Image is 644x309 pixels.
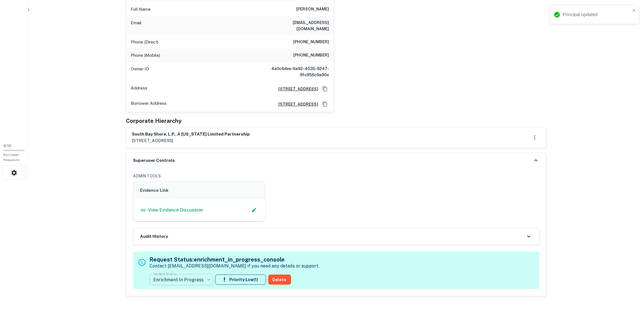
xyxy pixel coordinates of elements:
p: Address [131,85,148,93]
label: Update Status [154,271,177,276]
h5: Corporate Hierarchy [126,117,182,125]
h6: ADMIN TOOLS [133,173,539,179]
button: Copy Address [321,85,329,93]
button: Copy Address [321,100,329,108]
p: Contact [EMAIL_ADDRESS][DOMAIN_NAME] if you need any details or support. [150,263,320,269]
h6: Evidence Link [140,187,259,194]
span: Borrower Requests [3,153,19,162]
h6: [PERSON_NAME] [296,6,329,13]
button: Edit Slack Link [250,206,258,214]
p: Phone (Direct) [131,39,159,45]
h5: Request Status: enrichment_in_progress_console [150,255,320,264]
a: View Evidence Discussion [140,207,203,214]
div: Enrichment In Progress [150,272,213,288]
button: Priority:Low(1) [215,275,266,285]
p: Full Name [131,6,151,13]
p: Owner ID [131,66,149,78]
div: Principal updated [563,11,630,18]
button: Delete [268,275,291,285]
h6: [EMAIL_ADDRESS][DOMAIN_NAME] [261,19,329,32]
span: 0 / 10 [3,144,11,148]
h6: Superuser Controls [133,157,175,164]
h6: [PHONE_NUMBER] [294,52,329,59]
a: [STREET_ADDRESS] [274,101,318,107]
iframe: Chat Widget [616,264,644,291]
p: View Evidence Discussion [148,207,203,214]
p: [STREET_ADDRESS] [132,137,250,144]
h6: [PHONE_NUMBER] [294,39,329,45]
p: Phone (Mobile) [131,52,160,59]
button: close [632,8,636,13]
h6: south bay shore, l.p., a [US_STATE] limited partnership [132,131,250,138]
h6: Audit History [140,233,168,240]
a: [STREET_ADDRESS] [274,86,318,92]
h6: 4a0c6dee-6a92-4535-9247-9fc956c9a90e [261,66,329,78]
p: Borrower Address [131,100,167,108]
p: Email [131,19,142,32]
